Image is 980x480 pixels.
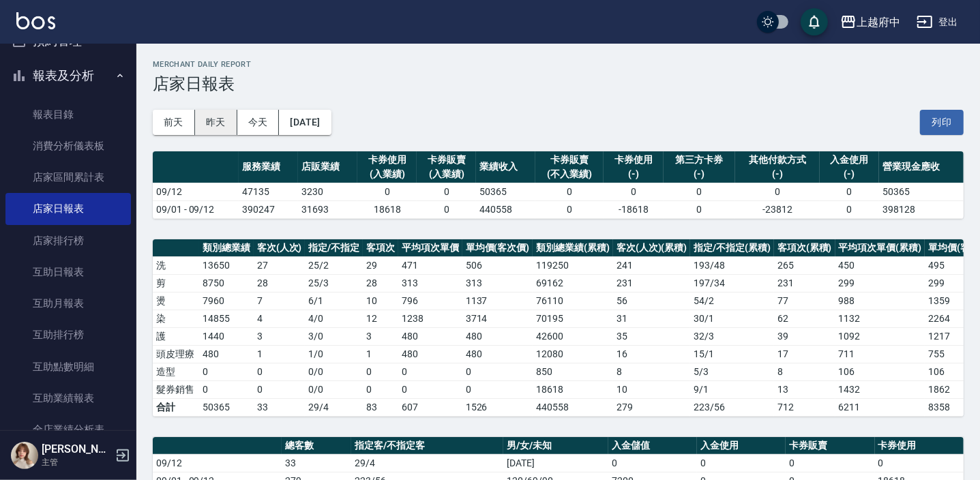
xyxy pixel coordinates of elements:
[199,363,254,380] td: 0
[5,99,131,130] a: 報表目錄
[5,162,131,193] a: 店家區間累計表
[42,456,111,468] p: 主管
[153,363,199,380] td: 造型
[879,200,964,218] td: 398128
[697,437,786,455] th: 入金使用
[363,363,398,380] td: 0
[857,14,900,31] div: 上越府中
[305,256,363,274] td: 25 / 2
[613,380,691,398] td: 10
[462,310,533,327] td: 3714
[5,256,131,288] a: 互助日報表
[875,437,964,455] th: 卡券使用
[361,153,413,167] div: 卡券使用
[835,274,925,292] td: 299
[199,327,254,345] td: 1440
[199,310,254,327] td: 14855
[254,274,306,292] td: 28
[774,398,835,416] td: 712
[613,327,691,345] td: 35
[5,382,131,414] a: 互助業績報表
[920,110,964,135] button: 列印
[835,8,906,36] button: 上越府中
[835,327,925,345] td: 1092
[613,274,691,292] td: 231
[607,167,659,181] div: (-)
[690,256,774,274] td: 193 / 48
[363,380,398,398] td: 0
[357,200,417,218] td: 18618
[153,74,964,93] h3: 店家日報表
[774,363,835,380] td: 8
[363,327,398,345] td: 3
[835,363,925,380] td: 106
[607,153,659,167] div: 卡券使用
[5,193,131,224] a: 店家日報表
[254,310,306,327] td: 4
[420,153,473,167] div: 卡券販賣
[11,442,38,469] img: Person
[690,327,774,345] td: 32 / 3
[199,380,254,398] td: 0
[398,345,462,363] td: 480
[357,183,417,200] td: 0
[153,256,199,274] td: 洗
[199,292,254,310] td: 7960
[664,183,736,200] td: 0
[351,437,503,455] th: 指定客/不指定客
[786,454,874,472] td: 0
[533,398,613,416] td: 440558
[835,345,925,363] td: 711
[305,292,363,310] td: 6 / 1
[613,398,691,416] td: 279
[398,239,462,257] th: 平均項次單價
[305,310,363,327] td: 4 / 0
[398,380,462,398] td: 0
[820,200,879,218] td: 0
[298,200,357,218] td: 31693
[533,345,613,363] td: 12080
[604,183,663,200] td: 0
[535,183,604,200] td: 0
[604,200,663,218] td: -18618
[835,380,925,398] td: 1432
[462,274,533,292] td: 313
[363,256,398,274] td: 29
[153,200,239,218] td: 09/01 - 09/12
[835,239,925,257] th: 平均項次單價(累積)
[462,398,533,416] td: 1526
[667,167,732,181] div: (-)
[613,363,691,380] td: 8
[613,292,691,310] td: 56
[503,437,608,455] th: 男/女/未知
[254,239,306,257] th: 客次(人次)
[195,110,237,135] button: 昨天
[835,256,925,274] td: 450
[875,454,964,472] td: 0
[462,345,533,363] td: 480
[690,274,774,292] td: 197 / 34
[690,363,774,380] td: 5 / 3
[774,292,835,310] td: 77
[613,239,691,257] th: 客次(人次)(累積)
[786,437,874,455] th: 卡券販賣
[199,345,254,363] td: 480
[254,292,306,310] td: 7
[533,327,613,345] td: 42600
[254,398,306,416] td: 33
[199,239,254,257] th: 類別總業績
[305,274,363,292] td: 25 / 3
[398,363,462,380] td: 0
[690,380,774,398] td: 9 / 1
[774,327,835,345] td: 39
[153,274,199,292] td: 剪
[363,292,398,310] td: 10
[533,292,613,310] td: 76110
[363,398,398,416] td: 83
[153,183,239,200] td: 09/12
[476,200,535,218] td: 440558
[237,110,280,135] button: 今天
[613,345,691,363] td: 16
[398,327,462,345] td: 480
[417,200,476,218] td: 0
